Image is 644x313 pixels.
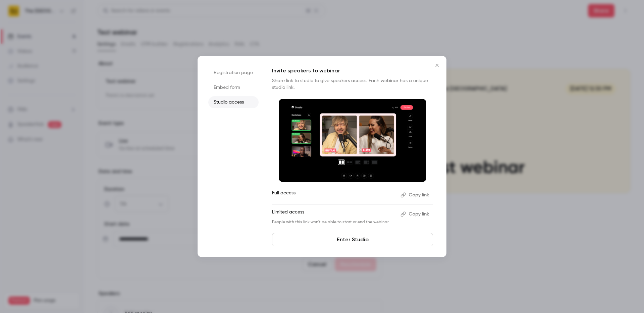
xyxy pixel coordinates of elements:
[208,81,259,93] li: Embed form
[272,233,433,246] a: Enter Studio
[272,77,433,91] p: Share link to studio to give speakers access. Each webinar has a unique studio link.
[398,209,433,220] button: Copy link
[272,220,395,225] p: People with this link won't be able to start or end the webinar
[272,67,433,75] p: Invite speakers to webinar
[279,99,426,182] img: Invite speakers to webinar
[398,190,433,200] button: Copy link
[208,96,259,108] li: Studio access
[272,190,395,200] p: Full access
[430,59,444,72] button: Close
[272,209,395,220] p: Limited access
[208,67,259,79] li: Registration page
